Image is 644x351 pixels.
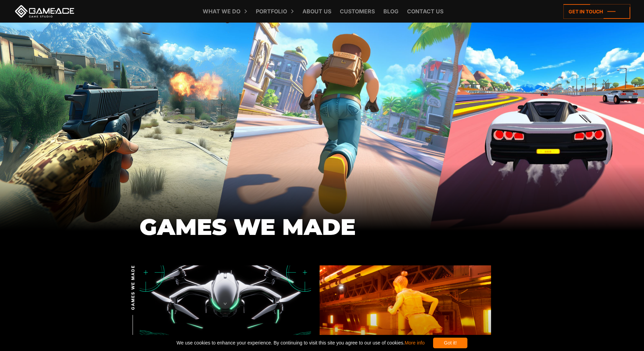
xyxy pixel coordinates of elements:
[140,214,505,239] h1: GAMES WE MADE
[130,265,136,310] span: GAMES WE MADE
[433,338,467,348] div: Got it!
[177,338,425,348] span: We use cookies to enhance your experience. By continuing to visit this site you agree to our use ...
[405,340,425,346] a: More info
[563,4,630,19] a: Get in touch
